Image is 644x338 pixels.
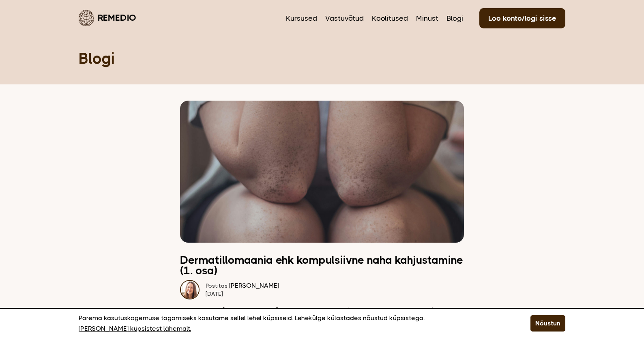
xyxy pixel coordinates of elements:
[79,49,565,68] h1: Blogi
[206,282,279,290] div: [PERSON_NAME]
[180,101,464,243] img: Inimene toetamas oma pea kätele
[180,280,200,299] img: Dagmar naeratamas
[206,290,279,298] div: [DATE]
[447,13,463,24] a: Blogi
[479,8,565,28] a: Loo konto/logi sisse
[416,13,438,24] a: Minust
[286,13,317,24] a: Kursused
[530,315,565,332] button: Nõustun
[79,8,136,27] a: Remedio
[180,255,464,276] h2: Dermatillomaania ehk kompulsiivne naha kahjustamine (1. osa)
[325,13,364,24] a: Vastuvõtud
[79,10,94,26] img: Remedio logo
[79,313,510,334] p: Parema kasutuskogemuse tagamiseks kasutame sellel lehel küpsiseid. Lehekülge külastades nõustud k...
[372,13,408,24] a: Koolitused
[79,323,191,334] a: [PERSON_NAME] küpsistest lähemalt.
